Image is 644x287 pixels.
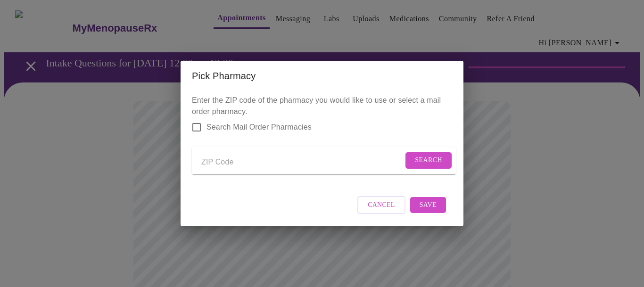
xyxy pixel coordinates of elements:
[192,68,452,83] h2: Pick Pharmacy
[192,95,452,182] p: Enter the ZIP code of the pharmacy you would like to use or select a mail order pharmacy.
[357,196,405,214] button: Cancel
[420,199,437,211] span: Save
[410,197,446,213] button: Save
[206,122,312,133] span: Search Mail Order Pharmacies
[201,155,403,170] input: Send a message to your care team
[415,155,442,166] span: Search
[405,152,452,169] button: Search
[368,199,395,211] span: Cancel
